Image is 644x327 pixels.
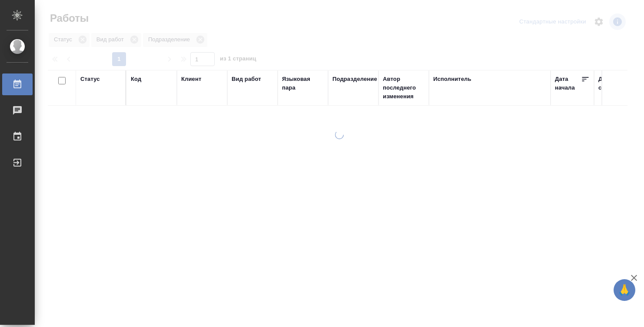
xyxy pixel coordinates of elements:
[80,75,100,83] div: Статус
[614,279,635,301] button: 🙏
[383,75,425,101] div: Автор последнего изменения
[433,75,471,83] div: Исполнитель
[332,75,377,83] div: Подразделение
[131,75,141,83] div: Код
[232,75,261,83] div: Вид работ
[598,75,624,92] div: Дата сдачи
[181,75,201,83] div: Клиент
[282,75,324,92] div: Языковая пара
[617,281,632,299] span: 🙏
[555,75,581,92] div: Дата начала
